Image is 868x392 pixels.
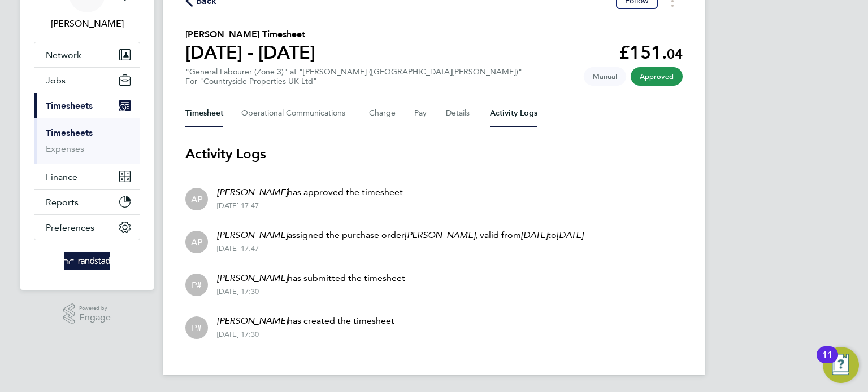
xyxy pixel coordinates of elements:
div: Timesheets [34,118,140,164]
a: Powered byEngage [63,303,111,325]
a: Expenses [46,143,84,154]
a: Timesheets [46,127,93,138]
span: AP [191,236,202,248]
span: Network [46,50,81,60]
div: For "Countryside Properties UK Ltd" [185,77,522,86]
div: Person #461185 [185,316,208,339]
p: assigned the purchase order , valid from to [217,228,583,242]
a: Go to home page [34,252,140,270]
span: Jobs [46,75,66,86]
button: Network [34,42,140,67]
div: Person #461185 [185,274,208,296]
span: Finance [46,171,77,182]
p: has submitted the timesheet [217,271,405,285]
button: Pay [414,100,428,127]
h2: [PERSON_NAME] Timesheet [185,28,315,41]
em: [PERSON_NAME] [217,230,288,240]
div: [DATE] 17:30 [217,330,394,339]
span: P# [192,321,202,334]
div: [DATE] 17:47 [217,201,403,210]
div: Andy Pearce [185,231,208,253]
span: Powered by [79,303,111,313]
p: has approved the timesheet [217,186,403,199]
em: [PERSON_NAME] [217,187,288,197]
button: Operational Communications [241,100,351,127]
span: Timesheets [46,100,93,111]
button: Preferences [34,215,140,240]
p: has created the timesheet [217,314,394,328]
em: [DATE] [557,230,583,240]
div: [DATE] 17:47 [217,244,583,253]
button: Open Resource Center, 11 new notifications [823,347,859,383]
img: randstad-logo-retina.png [64,252,111,270]
button: Timesheets [34,93,140,118]
span: Reports [46,197,79,208]
div: "General Labourer (Zone 3)" at "[PERSON_NAME] ([GEOGRAPHIC_DATA][PERSON_NAME])" [185,67,522,86]
button: Finance [34,164,140,189]
span: P# [192,279,202,291]
div: 11 [822,355,832,369]
span: This timesheet was manually created. [584,67,626,86]
button: Activity Logs [490,100,537,127]
app-decimal: £151. [619,42,683,63]
button: Jobs [34,68,140,93]
em: [PERSON_NAME] [405,230,475,240]
span: Preferences [46,222,94,233]
h3: Activity Logs [185,145,683,163]
span: This timesheet has been approved. [631,67,683,86]
button: Reports [34,190,140,214]
span: Engage [79,313,111,323]
em: [PERSON_NAME] [217,272,288,283]
span: AP [191,193,202,205]
span: 04 [667,46,683,62]
button: Timesheet [185,100,223,127]
em: [DATE] [521,230,548,240]
div: [DATE] 17:30 [217,287,405,296]
div: Andy Pearce [185,188,208,210]
h1: [DATE] - [DATE] [185,41,315,64]
em: [PERSON_NAME] [217,315,288,326]
span: Vicky Egan [34,17,140,30]
button: Charge [369,100,396,127]
button: Details [446,100,472,127]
